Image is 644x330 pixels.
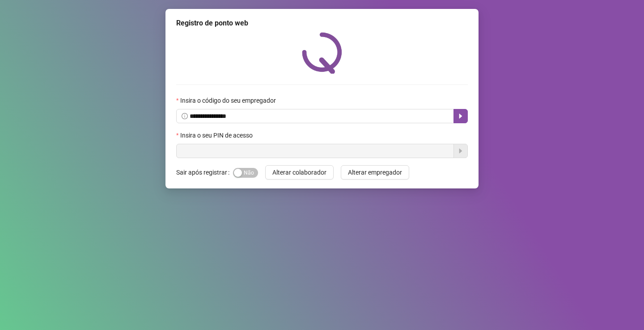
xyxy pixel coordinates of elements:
span: Alterar colaborador [272,167,326,177]
label: Insira o código do seu empregador [176,96,282,105]
div: Registro de ponto web [176,18,468,29]
span: Alterar empregador [348,167,402,177]
img: QRPoint [302,32,342,74]
span: caret-right [457,113,464,120]
label: Insira o seu PIN de acesso [176,130,258,140]
button: Alterar colaborador [265,165,334,180]
button: Alterar empregador [341,165,409,180]
label: Sair após registrar [176,165,233,180]
span: info-circle [182,113,188,119]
